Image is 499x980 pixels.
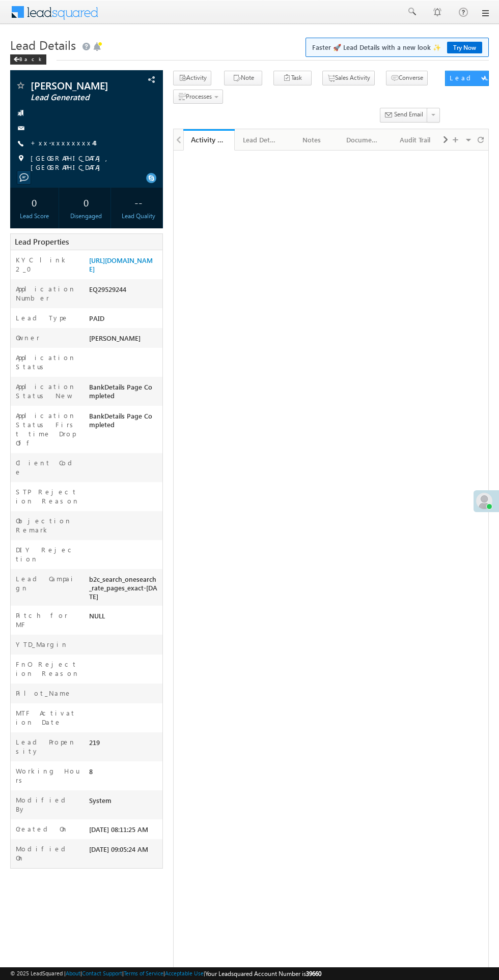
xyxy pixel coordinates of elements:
a: About [66,970,80,976]
label: Pilot_Name [16,689,72,698]
button: Task [273,71,312,85]
button: Note [224,71,262,85]
div: 219 [87,737,162,752]
div: 8 [87,766,162,781]
div: Lead Score [13,212,56,221]
div: Notes [294,134,328,146]
a: Audit Trail [390,129,441,151]
span: [GEOGRAPHIC_DATA], [GEOGRAPHIC_DATA] [31,154,152,172]
div: Back [10,54,46,65]
a: Lead Details [235,129,286,151]
a: Back [10,54,51,63]
button: Sales Activity [322,71,375,85]
label: Working Hours [16,766,79,785]
label: Application Number [16,284,79,303]
a: Terms of Service [124,970,163,976]
a: Documents [338,129,390,151]
label: Lead Propensity [16,737,79,756]
div: -- [117,193,160,212]
span: Processes [186,93,212,100]
label: Application Status [16,353,79,371]
span: Faster 🚀 Lead Details with a new look ✨ [312,42,482,52]
div: 0 [13,193,56,212]
span: 39660 [306,970,321,977]
label: Pitch for MF [16,611,79,629]
span: © 2025 LeadSquared | | | | | [10,969,321,978]
label: MTF Activation Date [16,708,79,727]
span: Lead Properties [15,236,69,247]
span: Lead Generated [31,93,123,103]
div: Audit Trail [398,134,432,146]
label: STP Rejection Reason [16,487,79,506]
li: Activity History [183,129,235,150]
label: Lead Type [16,313,69,322]
label: Objection Remark [16,516,79,534]
div: BankDetails Page Completed [87,411,162,434]
div: b2c_search_onesearch_rate_pages_exact-[DATE] [87,574,162,606]
div: System [87,795,162,810]
label: Created On [16,824,68,834]
label: YTD_Margin [16,640,68,649]
div: NULL [87,611,162,625]
span: [PERSON_NAME] [89,334,141,342]
a: [URL][DOMAIN_NAME] [89,256,153,273]
div: EQ29529244 [87,284,162,299]
label: Modified By [16,795,79,814]
div: Lead Quality [117,212,160,221]
span: [PERSON_NAME] [31,80,123,91]
label: Application Status New [16,382,79,400]
label: DIY Rejection [16,545,79,563]
div: Lead Actions [450,73,493,82]
a: Acceptable Use [165,970,204,976]
div: BankDetails Page Completed [87,382,162,405]
a: Activity History [183,129,235,151]
button: Processes [173,90,223,104]
a: Contact Support [82,970,122,976]
span: Lead Details [10,37,76,53]
div: 0 [65,193,108,212]
button: Activity [173,71,211,85]
button: Lead Actions [445,71,489,86]
span: Send Email [394,110,423,119]
label: Lead Campaign [16,574,79,592]
label: Client Code [16,458,79,477]
a: +xx-xxxxxxxx44 [31,138,94,147]
div: [DATE] 09:05:24 AM [87,844,162,858]
label: Owner [16,333,40,342]
li: Lead Details [235,129,286,150]
div: Activity History [191,135,227,144]
div: Disengaged [65,212,108,221]
button: Converse [386,71,428,85]
a: Notes [286,129,338,151]
div: Lead Details [243,134,277,146]
label: Modified On [16,844,79,863]
div: Documents [346,134,380,146]
div: [DATE] 08:11:25 AM [87,824,162,839]
span: Your Leadsquared Account Number is [205,970,321,977]
button: Send Email [380,108,428,123]
div: PAID [87,313,162,328]
a: Try Now [447,42,482,53]
label: Application Status First time Drop Off [16,411,79,448]
label: KYC link 2_0 [16,255,79,274]
label: FnO Rejection Reason [16,660,79,678]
